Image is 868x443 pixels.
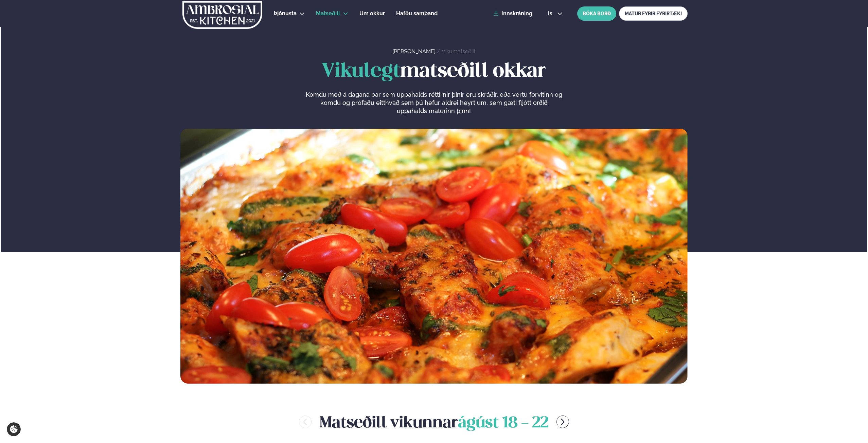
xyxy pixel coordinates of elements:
[305,91,562,115] p: Komdu með á dagana þar sem uppáhalds réttirnir þínir eru skráðir, eða vertu forvitinn og komdu og...
[577,6,616,21] button: BÓKA BORÐ
[392,48,436,55] a: [PERSON_NAME]
[180,129,688,384] img: image alt
[299,416,312,428] button: menu-btn-left
[182,1,263,29] img: logo
[556,416,569,428] button: menu-btn-right
[274,10,297,18] a: Þjónusta
[180,61,688,82] h1: matseðill okkar
[619,6,688,21] a: MATUR FYRIR FYRIRTÆKI
[320,411,548,433] h2: Matseðill vikunnar
[437,48,442,55] span: /
[274,10,297,17] span: Þjónusta
[442,48,475,55] a: Vikumatseðill
[322,62,400,81] span: Vikulegt
[7,422,21,436] a: Cookie settings
[359,10,385,18] a: Um okkur
[543,11,568,16] button: is
[359,10,385,17] span: Um okkur
[316,10,340,17] span: Matseðill
[493,11,532,17] a: Innskráning
[548,11,554,16] span: is
[396,10,438,17] span: Hafðu samband
[458,416,548,431] span: ágúst 18 - 22
[396,10,438,18] a: Hafðu samband
[316,10,340,18] a: Matseðill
